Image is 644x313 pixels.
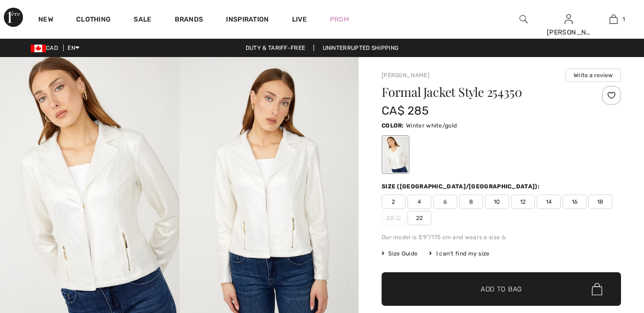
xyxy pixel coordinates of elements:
span: 12 [511,195,535,209]
span: 18 [588,195,612,209]
a: Brands [175,15,203,25]
a: [PERSON_NAME] [382,72,429,79]
button: Write a review [565,69,621,82]
span: Winter white/gold [406,122,457,129]
a: Live [292,14,307,24]
span: Color: [382,122,404,129]
a: Clothing [76,15,111,25]
span: 16 [563,195,587,209]
span: Add to Bag [481,284,522,294]
span: CAD [31,45,62,51]
img: My Bag [610,13,618,25]
span: Size Guide [382,249,418,258]
img: My Info [565,13,573,25]
div: Size ([GEOGRAPHIC_DATA]/[GEOGRAPHIC_DATA]): [382,182,542,191]
a: Sale [134,15,151,25]
img: 1ère Avenue [4,8,23,27]
div: Our model is 5'9"/175 cm and wears a size 6. [382,233,621,242]
span: 8 [459,195,483,209]
button: Add to Bag [382,272,621,306]
div: I can't find my size [429,249,489,258]
div: Winter white/gold [383,137,408,173]
a: Prom [330,14,349,24]
span: 14 [537,195,561,209]
img: search the website [520,13,528,25]
span: 1 [622,15,625,23]
img: Canadian Dollar [31,45,46,52]
h1: Formal Jacket Style 254350 [382,86,581,98]
a: 1 [592,13,636,25]
iframe: Opens a widget where you can find more information [583,241,634,265]
a: New [38,15,53,25]
span: 6 [433,195,457,209]
span: 10 [485,195,509,209]
span: 20 [382,211,406,225]
span: Inspiration [226,15,269,25]
img: Bag.svg [592,283,602,295]
span: EN [68,45,79,51]
div: [PERSON_NAME] [547,27,591,37]
span: 2 [382,195,406,209]
span: 4 [407,195,431,209]
a: Sign In [565,14,573,23]
span: CA$ 285 [382,104,429,117]
img: ring-m.svg [396,216,401,220]
span: 22 [407,211,431,225]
